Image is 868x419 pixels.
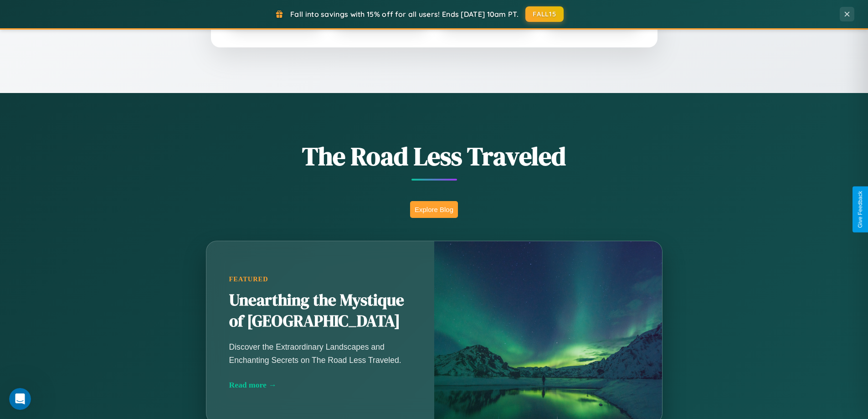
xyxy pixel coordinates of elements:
span: Fall into savings with 15% off for all users! Ends [DATE] 10am PT. [290,10,519,19]
button: FALL15 [525,6,564,22]
p: Discover the Extraordinary Landscapes and Enchanting Secrets on The Road Less Traveled. [229,341,411,366]
iframe: Intercom live chat [9,388,31,410]
button: Explore Blog [410,201,458,218]
div: Featured [229,275,411,283]
h1: The Road Less Traveled [161,139,708,174]
div: Give Feedback [857,191,863,228]
h2: Unearthing the Mystique of [GEOGRAPHIC_DATA] [229,290,411,332]
div: Read more → [229,380,411,390]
